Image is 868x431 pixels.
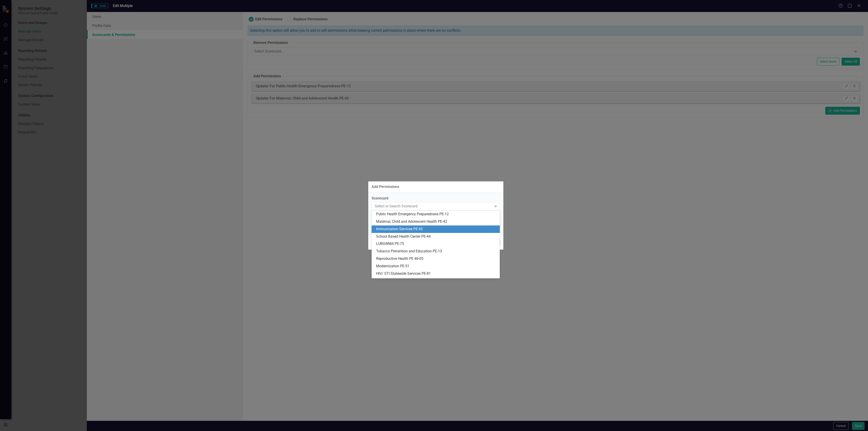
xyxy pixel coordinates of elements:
div: LUBGWMA PE-75 [376,241,497,246]
div: Maternal, Child and Adolescent Health PE-42 [376,219,497,224]
div: Modernization PE-51 [376,264,497,269]
div: Immunization Services PE-43 [376,227,497,232]
div: Public Health Emergency Preparedness PE-12 [376,212,497,217]
div: Add Permissions [372,185,399,189]
div: Reproductive Health PE 46-05 [376,256,497,261]
div: HIV/ STI Statewide Services PE-81 [376,271,497,276]
div: School Based Health Center PE-44 [376,234,497,239]
div: Tobacco Prevention and Education PE-13 [376,249,497,254]
label: Scorecard [372,196,500,201]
